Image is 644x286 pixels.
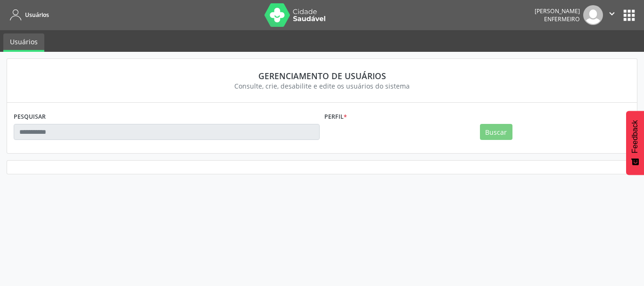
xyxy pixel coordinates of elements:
[631,120,639,153] span: Feedback
[544,15,580,23] span: Enfermeiro
[480,124,512,140] button: Buscar
[626,111,644,175] button: Feedback - Mostrar pesquisa
[3,33,44,52] a: Usuários
[14,109,46,124] label: PESQUISAR
[607,8,617,19] i: 
[621,7,637,24] button: apps
[535,7,580,15] div: [PERSON_NAME]
[324,109,347,124] label: Perfil
[25,11,49,19] span: Usuários
[583,5,603,25] img: img
[20,81,624,91] div: Consulte, crie, desabilite e edite os usuários do sistema
[7,7,49,23] a: Usuários
[20,71,624,81] div: Gerenciamento de usuários
[603,5,621,25] button: 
